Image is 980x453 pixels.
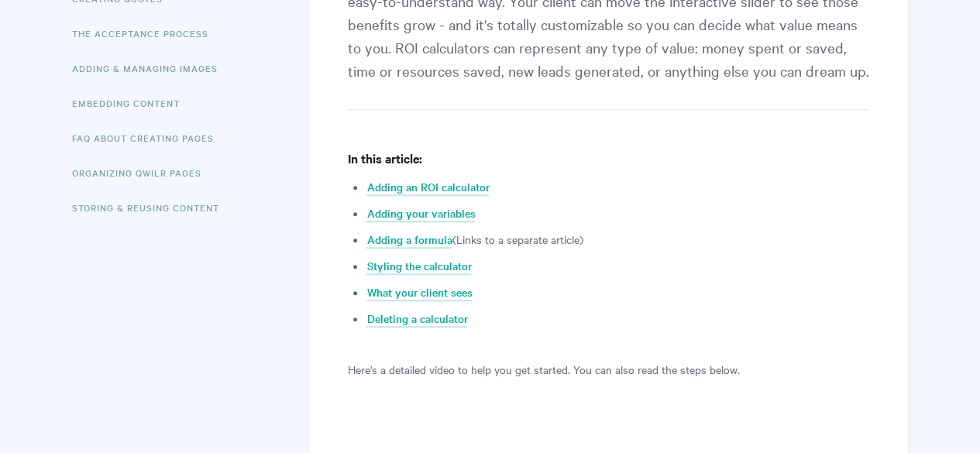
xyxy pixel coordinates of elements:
[366,205,475,222] a: Adding your variables
[366,230,868,249] li: (Links to a separate article)
[366,232,452,249] a: Adding a formula
[72,18,220,49] a: The Acceptance Process
[366,258,471,275] a: Styling the calculator
[347,360,868,379] p: Here's a detailed video to help you get started. You can also read the steps below.
[72,88,191,118] a: Embedding Content
[72,192,231,223] a: Storing & Reusing Content
[347,149,421,166] strong: In this article:
[366,284,472,301] a: What your client sees
[72,157,213,188] a: Organizing Qwilr Pages
[366,311,467,328] a: Deleting a calculator
[72,53,229,84] a: Adding & Managing Images
[72,122,225,153] a: FAQ About Creating Pages
[366,179,489,196] a: Adding an ROI calculator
